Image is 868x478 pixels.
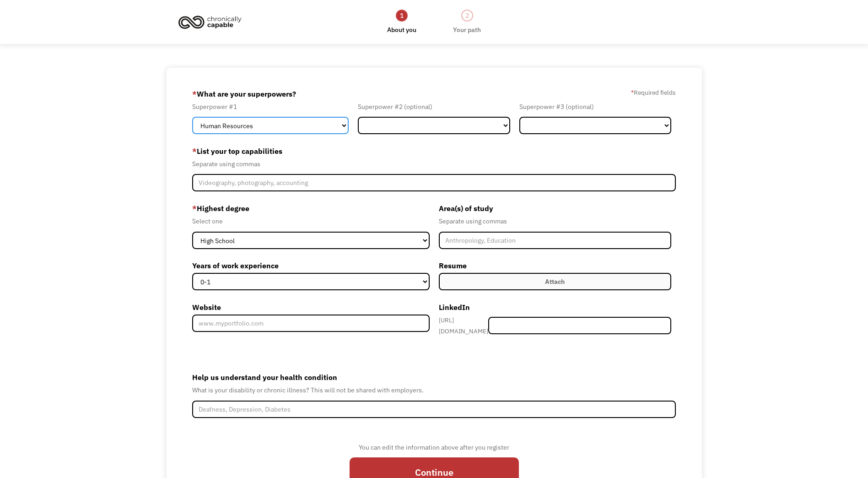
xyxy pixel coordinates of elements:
div: 2 [461,10,473,22]
a: 2Your path [453,9,481,35]
div: Superpower #2 (optional) [358,101,510,112]
label: Resume [439,258,671,273]
div: Separate using commas [192,158,675,169]
label: Highest degree [192,201,429,216]
input: www.myportfolio.com [192,315,429,332]
label: Attach [439,273,671,290]
div: Attach [545,276,565,287]
label: Area(s) of study [439,201,671,216]
input: Videography, photography, accounting [192,174,675,191]
input: Deafness, Depression, Diabetes [192,401,675,418]
label: Help us understand your health condition [192,370,675,385]
label: LinkedIn [439,300,671,315]
div: You can edit the information above after you register [350,442,519,453]
div: Your path [453,24,481,35]
label: What are your superpowers? [192,87,296,101]
div: 1 [396,10,408,22]
label: Years of work experience [192,258,429,273]
div: About you [387,24,416,35]
div: What is your disability or chronic illness? This will not be shared with employers. [192,385,675,396]
div: Select one [192,216,429,227]
div: Superpower #3 (optional) [519,101,671,112]
input: Anthropology, Education [439,232,671,249]
a: 1About you [387,9,416,35]
label: List your top capabilities [192,144,675,158]
label: Required fields [631,87,676,98]
label: Website [192,300,429,315]
div: Separate using commas [439,216,671,227]
img: Chronically Capable logo [176,12,244,32]
div: [URL][DOMAIN_NAME] [439,315,489,337]
div: Superpower #1 [192,101,349,112]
